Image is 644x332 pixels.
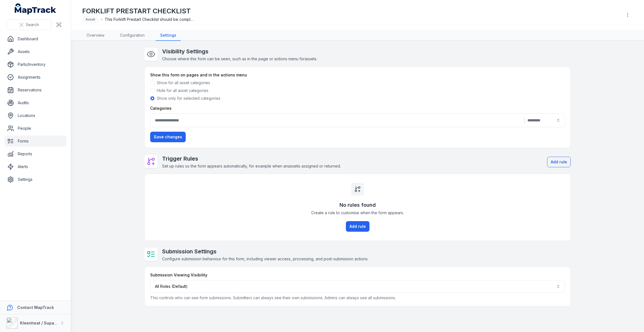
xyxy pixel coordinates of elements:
label: Categories [150,106,172,111]
span: Choose where this form can be seen, such as in the page or actions menu for assets . [162,56,317,61]
div: Asset [82,16,99,23]
a: Audits [4,97,66,108]
a: Assets [4,46,66,57]
a: Dashboard [4,33,66,44]
button: Add rule [547,157,571,167]
a: Reservations [4,84,66,96]
h2: Submission Settings [162,248,368,255]
a: Configuration [115,30,149,41]
span: Configure submission behaviour for this form, including viewer access, processing, and post-submi... [162,256,368,261]
button: Save changes [150,132,186,142]
a: Locations [4,110,66,121]
label: Show only for selected categories [157,96,220,101]
p: This controls who can see form submissions. Submitters can always see their own submissions. Admi... [150,295,565,301]
a: Reports [4,148,66,159]
a: Forms [4,136,66,147]
label: Show this form on pages and in the actions menu [150,72,247,78]
a: Settings [4,174,66,185]
a: Assignments [4,72,66,83]
span: Search [26,22,39,28]
label: Submission Viewing Visibility [150,272,207,278]
a: Settings [156,30,181,41]
label: Hide for all asset categories [157,88,208,93]
strong: Kleenheat / Supagas [20,321,61,325]
button: All Roles (Default) [150,280,565,293]
span: This Forklift Prestart Checklist should be completed every day before starting forklift operations. [105,17,193,22]
a: Parts/Inventory [4,59,66,70]
h1: FORKLIFT PRESTART CHECKLIST [82,7,193,16]
button: | [150,113,565,127]
span: Set up rules so the form appears automatically, for example when an asset is assigned or returned. [162,164,341,168]
button: Search [7,19,51,30]
a: People [4,123,66,134]
a: Alerts [4,161,66,172]
button: Add rule [346,221,369,232]
a: Overview [82,30,109,41]
h3: No rules found [339,201,376,209]
span: Create a rule to customise when the form appears. [311,210,404,216]
h2: Visibility Settings [162,48,317,55]
h2: Trigger Rules [162,155,341,163]
label: Show for all asset categories [157,80,210,86]
a: MapTrack [15,3,56,14]
strong: Contact MapTrack [17,305,54,310]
